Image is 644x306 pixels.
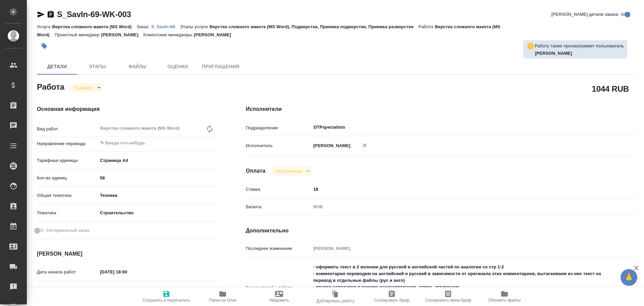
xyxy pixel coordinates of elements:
p: Исполнитель [246,142,311,149]
p: Тематика [37,210,98,216]
p: Тарифные единицы [37,157,98,164]
p: Направление перевода [37,140,98,147]
button: Дублировать работу [307,287,364,306]
input: ✎ Введи что-нибудь [98,267,156,277]
div: В работе [271,167,312,176]
p: Этапы услуги [180,24,210,29]
p: Васютченко Александр [535,50,624,57]
p: [PERSON_NAME] [194,32,236,37]
p: S_SavIn-69 [151,24,180,29]
p: Проектный менеджер [55,32,101,37]
div: RUB [311,201,604,213]
span: Приглашения [202,62,239,71]
span: 🙏 [623,270,635,285]
p: Подразделение [246,125,311,131]
button: Обновить файлы [476,287,533,306]
p: Ставка [246,186,311,193]
span: Этапы [81,62,113,71]
input: Пустое поле [98,286,156,296]
p: Валюта [246,204,311,210]
span: Скопировать мини-бриф [425,298,471,303]
span: Уведомить [269,298,289,303]
button: Папка на Drive [195,287,251,306]
input: ✎ Введи что-нибудь [311,184,604,194]
span: Дублировать работу [316,299,355,303]
p: [PERSON_NAME] [311,142,351,149]
p: Комментарий к работе [246,285,311,291]
button: Добавить тэг [37,39,52,53]
button: Скопировать мини-бриф [420,287,476,306]
span: [PERSON_NAME] детали заказа [551,11,618,18]
span: Нотариальный заказ [47,227,89,234]
p: Клиентские менеджеры [143,32,194,37]
h2: Работа [37,80,64,92]
p: Последнее изменение [246,245,311,252]
div: В работе [69,83,103,92]
p: Вид работ [37,126,98,132]
b: [PERSON_NAME] [535,51,572,56]
h4: Дополнительно [246,227,637,235]
button: Не оплачена [274,168,304,174]
div: Техника [98,190,219,201]
button: Скопировать ссылку [47,10,55,18]
p: Верстка сложного макета (MS Word) [37,24,500,37]
button: 🙏 [621,269,637,286]
p: Работа [419,24,435,29]
span: Скопировать бриф [374,298,409,303]
span: Папка на Drive [209,298,236,303]
span: Оценки [162,62,194,71]
button: Open [215,142,217,144]
button: Сохранить и пересчитать [138,287,195,306]
h4: [PERSON_NAME] [37,250,219,258]
h4: Исполнители [246,105,637,113]
span: Файлы [121,62,154,71]
p: Верстка сложного макета (MS Word), Подверстка, Приемка подверстки, Приемка разверстки [210,24,419,29]
button: Скопировать бриф [364,287,420,306]
button: Скопировать ссылку для ЯМессенджера [37,10,45,18]
p: Верстка сложного макета (MS Word) [52,24,137,29]
a: S_SavIn-69-WK-003 [57,10,131,19]
button: Open [600,127,602,128]
button: В работе [73,85,95,91]
div: Строительство [98,207,219,219]
span: Обновить файлы [488,298,521,303]
button: Уведомить [251,287,307,306]
input: ✎ Введи что-нибудь [100,139,195,147]
p: Общая тематика [37,192,98,199]
h4: Основная информация [37,105,219,113]
p: Кол-во единиц [37,175,98,181]
input: ✎ Введи что-нибудь [98,173,219,183]
p: [PERSON_NAME] [101,32,143,37]
span: Детали [41,62,73,71]
p: Заказ: [137,24,151,29]
p: Работу также просматривает пользователь [535,43,624,49]
input: Пустое поле [311,244,604,253]
p: Услуга [37,24,52,29]
span: Сохранить и пересчитать [143,298,190,303]
p: Дата начала работ [37,269,98,275]
div: Страница А4 [98,155,219,166]
h4: Оплата [246,167,266,175]
h2: 1044 RUB [592,83,629,94]
button: Удалить исполнителя [357,138,372,153]
a: S_SavIn-69 [151,24,180,29]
